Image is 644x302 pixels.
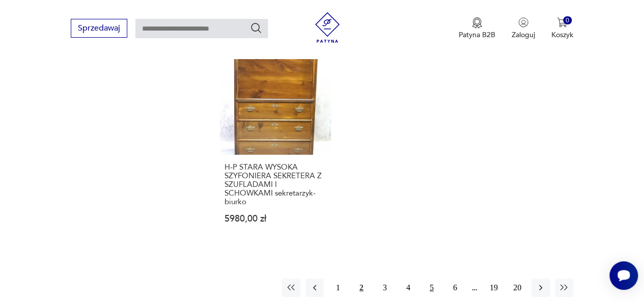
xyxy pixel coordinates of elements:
[485,279,503,297] button: 19
[71,19,127,38] button: Sprzedawaj
[71,25,127,33] a: Sprzedawaj
[459,17,495,40] a: Ikona medaluPatyna B2B
[423,279,441,297] button: 5
[518,17,528,28] img: Ikonka użytkownika
[352,279,371,297] button: 2
[551,17,573,40] button: 0Koszyk
[459,30,495,40] p: Patyna B2B
[557,17,567,28] img: Ikona koszyka
[312,12,343,43] img: Patyna - sklep z meblami i dekoracjami vintage
[512,17,535,40] button: Zaloguj
[563,16,572,25] div: 0
[329,279,347,297] button: 1
[472,17,482,29] img: Ikona medalu
[399,279,417,297] button: 4
[220,44,331,243] a: H-P STARA WYSOKA SZYFONIERA SEKRETERA Z SZUFLADAMI I SCHOWKAMI sekretarzyk- biurkoH-P STARA WYSOK...
[551,30,573,40] p: Koszyk
[512,30,535,40] p: Zaloguj
[459,17,495,40] button: Patyna B2B
[250,22,262,34] button: Szukaj
[225,214,326,223] p: 5980,00 zł
[508,279,526,297] button: 20
[376,279,394,297] button: 3
[446,279,464,297] button: 6
[225,163,326,206] h3: H-P STARA WYSOKA SZYFONIERA SEKRETERA Z SZUFLADAMI I SCHOWKAMI sekretarzyk- biurko
[609,261,638,290] iframe: Smartsupp widget button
